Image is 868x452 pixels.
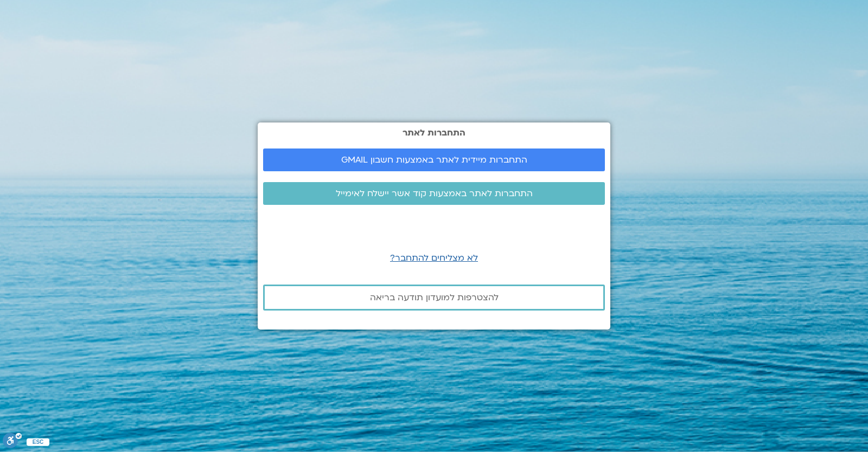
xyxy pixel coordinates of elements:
a: לא מצליחים להתחבר? [390,252,478,264]
a: התחברות לאתר באמצעות קוד אשר יישלח לאימייל [263,182,605,205]
span: להצטרפות למועדון תודעה בריאה [370,293,499,302]
span: התחברות לאתר באמצעות קוד אשר יישלח לאימייל [336,189,533,198]
h2: התחברות לאתר [263,128,605,138]
a: התחברות מיידית לאתר באמצעות חשבון GMAIL [263,148,605,171]
a: להצטרפות למועדון תודעה בריאה [263,285,605,311]
span: התחברות מיידית לאתר באמצעות חשבון GMAIL [341,155,527,165]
